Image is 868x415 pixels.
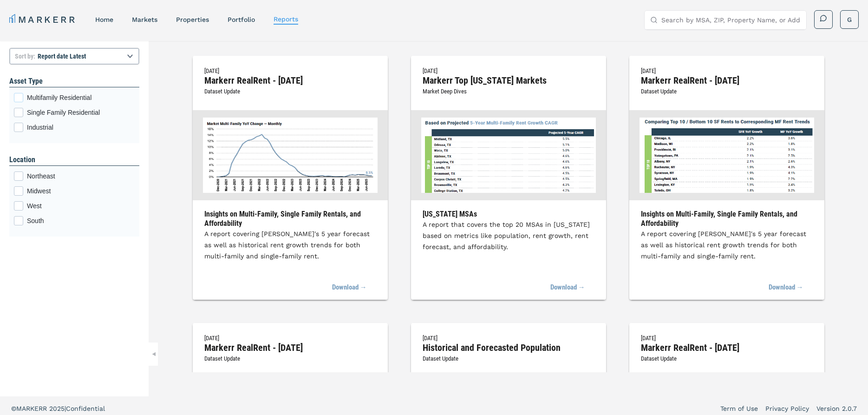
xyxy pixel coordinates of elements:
[204,355,240,362] span: Dataset Update
[27,216,135,225] span: South
[423,210,594,219] h3: [US_STATE] MSAs
[204,343,376,352] h2: Markerr RealRent - [DATE]
[14,123,135,132] div: Industrial checkbox input
[641,355,677,362] span: Dataset Update
[641,230,806,260] span: A report covering [PERSON_NAME]'s 5 year forecast as well as historical rent growth trends for bo...
[16,405,49,412] span: MARKERR
[765,404,809,413] a: Privacy Policy
[204,67,219,74] span: [DATE]
[274,15,298,23] a: reports
[641,335,656,342] span: [DATE]
[423,221,590,250] span: A report that covers the top 20 MSAs in [US_STATE] based on metrics like population, rent growth,...
[641,76,813,85] h2: Markerr RealRent - [DATE]
[204,210,376,228] h3: Insights on Multi-Family, Single Family Rentals, and Affordability
[132,16,157,23] a: markets
[176,16,209,23] a: properties
[816,404,857,413] a: Version 2.0.7
[720,404,758,413] a: Term of Use
[9,76,139,87] h1: Asset Type
[27,186,135,196] span: Midwest
[847,15,852,24] span: G
[550,277,585,298] a: Download →
[14,171,135,181] div: Northeast checkbox input
[423,355,458,362] span: Dataset Update
[27,108,135,117] span: Single Family Residential
[332,277,367,298] a: Download →
[769,277,803,298] a: Download →
[14,108,135,117] div: Single Family Residential checkbox input
[423,67,437,74] span: [DATE]
[423,76,594,85] h2: Markerr Top [US_STATE] Markets
[640,118,814,193] img: Markerr RealRent - July 2025
[204,76,376,85] h2: Markerr RealRent - [DATE]
[9,48,139,65] select: Sort by:
[27,201,135,211] span: West
[641,88,677,95] span: Dataset Update
[423,343,594,352] h2: Historical and Forecasted Population
[840,10,859,29] button: G
[204,88,240,95] span: Dataset Update
[49,405,66,412] span: 2025 |
[14,201,135,211] div: West checkbox input
[27,171,135,181] span: Northeast
[27,93,135,102] span: Multifamily Residential
[423,335,437,342] span: [DATE]
[14,93,135,102] div: Multifamily Residential checkbox input
[641,67,656,74] span: [DATE]
[95,16,113,23] a: home
[204,335,219,342] span: [DATE]
[203,118,378,193] img: Markerr RealRent - August 2025
[14,186,135,196] div: Midwest checkbox input
[11,405,16,412] span: ©
[661,11,801,29] input: Search by MSA, ZIP, Property Name, or Address
[27,123,135,132] span: Industrial
[9,154,139,165] h1: Location
[204,230,370,260] span: A report covering [PERSON_NAME]'s 5 year forecast as well as historical rent growth trends for bo...
[14,216,135,225] div: South checkbox input
[421,118,596,193] img: Markerr Top Texas Markets
[641,210,813,228] h3: Insights on Multi-Family, Single Family Rentals, and Affordability
[9,13,77,26] a: MARKERR
[228,16,255,23] a: Portfolio
[641,343,813,352] h2: Markerr RealRent - [DATE]
[66,405,105,412] span: Confidential
[423,88,467,95] span: Market Deep Dives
